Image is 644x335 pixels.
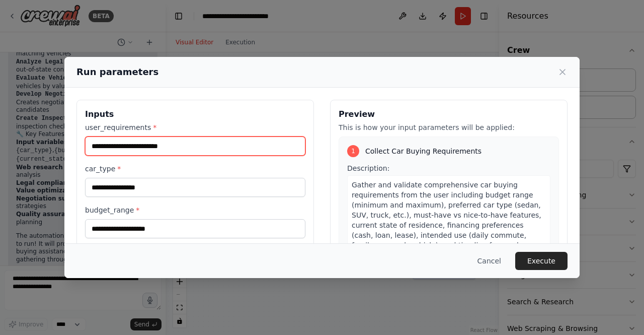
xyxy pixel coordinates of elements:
span: Collect Car Buying Requirements [365,146,481,156]
div: 1 [347,145,359,157]
h3: Preview [339,108,559,120]
h2: Run parameters [76,65,158,79]
button: Execute [515,252,568,270]
label: budget_range [85,205,305,215]
label: user_requirements [85,122,305,132]
label: car_type [85,164,305,174]
p: This is how your input parameters will be applied: [339,122,559,132]
span: Gather and validate comprehensive car buying requirements from the user including budget range (m... [352,181,541,259]
button: Cancel [469,252,509,270]
span: Description: [347,164,389,172]
h3: Inputs [85,108,305,120]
